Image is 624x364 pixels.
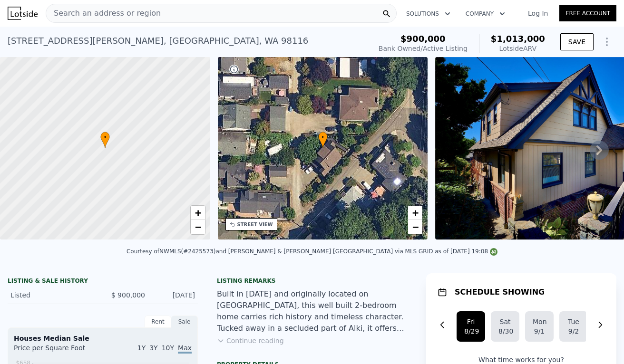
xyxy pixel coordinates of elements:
[111,291,145,299] span: $ 900,000
[127,248,497,255] div: Courtesy of NWMLS (#2425573) and [PERSON_NAME] & [PERSON_NAME] [GEOGRAPHIC_DATA] via MLS GRID as ...
[237,221,273,228] div: STREET VIEW
[191,206,205,220] a: Zoom in
[195,221,201,233] span: −
[491,311,519,342] button: Sat8/30
[533,317,546,326] div: Mon
[153,290,195,300] div: [DATE]
[408,220,422,234] a: Zoom out
[498,317,512,326] div: Sat
[100,132,110,148] div: •
[195,207,201,219] span: +
[525,311,554,342] button: Mon9/1
[533,326,546,336] div: 9/1
[10,290,95,300] div: Listed
[559,5,616,21] a: Free Account
[8,277,198,287] div: LISTING & SALE HISTORY
[100,133,110,142] span: •
[458,5,513,22] button: Company
[567,317,580,326] div: Tue
[137,344,146,352] span: 1Y
[145,316,171,328] div: Rent
[498,326,512,336] div: 8/30
[490,248,497,256] img: NWMLS Logo
[412,207,419,219] span: +
[8,7,38,20] img: Lotside
[8,34,308,48] div: [STREET_ADDRESS][PERSON_NAME] , [GEOGRAPHIC_DATA] , WA 98116
[464,317,478,326] div: Fri
[318,132,328,148] div: •
[517,9,559,18] a: Log In
[567,326,580,336] div: 9/2
[14,343,103,358] div: Price per Square Foot
[408,206,422,220] a: Zoom in
[457,311,485,342] button: Fri8/29
[559,311,588,342] button: Tue9/2
[318,133,328,142] span: •
[455,287,545,298] h1: SCHEDULE SHOWING
[149,344,157,352] span: 3Y
[14,334,192,343] div: Houses Median Sale
[178,344,192,354] span: Max
[400,34,446,44] span: $900,000
[412,221,419,233] span: −
[491,34,545,44] span: $1,013,000
[423,45,468,52] span: Active Listing
[162,344,174,352] span: 10Y
[464,326,478,336] div: 8/29
[171,316,198,328] div: Sale
[379,45,423,52] span: Bank Owned /
[560,33,594,50] button: SAVE
[46,8,161,19] span: Search an address or region
[491,44,545,53] div: Lotside ARV
[399,5,458,22] button: Solutions
[217,288,407,334] div: Built in [DATE] and originally located on [GEOGRAPHIC_DATA], this well built 2-bedroom home carri...
[191,220,205,234] a: Zoom out
[597,32,616,51] button: Show Options
[217,277,407,285] div: Listing remarks
[217,336,284,345] button: Continue reading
